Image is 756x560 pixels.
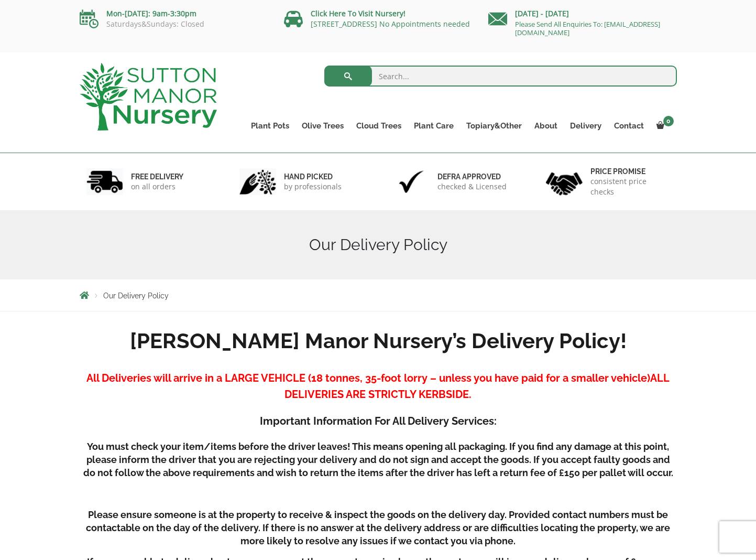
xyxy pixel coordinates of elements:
p: Saturdays&Sundays: Closed [80,20,268,28]
h5: You must check your item/items before the driver leaves! This means opening all packaging. If you... [80,440,677,479]
input: Search... [324,66,677,87]
img: 3.jpg [393,168,430,195]
img: 2.jpg [239,168,276,195]
span: Our Delivery Policy [103,292,169,300]
span: 0 [663,116,674,126]
a: Delivery [564,119,608,133]
a: Olive Trees [295,119,350,133]
p: on all orders [131,181,183,192]
img: 4.jpg [546,166,583,198]
img: 1.jpg [86,168,123,195]
p: checked & Licensed [437,181,507,192]
h6: Price promise [590,167,670,176]
a: 0 [650,119,677,133]
a: About [528,119,564,133]
p: [DATE] - [DATE] [488,7,677,20]
a: Contact [608,119,650,133]
h5: Please ensure someone is at the property to receive & inspect the goods on the delivery day. Prov... [80,508,677,547]
a: [STREET_ADDRESS] No Appointments needed [311,19,470,29]
a: Plant Care [408,119,460,133]
p: Mon-[DATE]: 9am-3:30pm [80,7,268,20]
img: logo [80,63,217,131]
h6: hand picked [284,172,342,181]
h6: FREE DELIVERY [131,172,183,181]
a: Please Send All Enquiries To: [EMAIL_ADDRESS][DOMAIN_NAME] [515,19,660,37]
h1: Our Delivery Policy [80,235,677,254]
nav: Breadcrumbs [80,291,677,299]
strong: Important Information For All Delivery Services: [260,415,497,427]
p: consistent price checks [590,176,670,197]
strong: All Deliveries will arrive in a LARGE VEHICLE (18 tonnes, 35-foot lorry – unless you have paid fo... [86,372,650,384]
a: Topiary&Other [460,119,528,133]
a: Plant Pots [245,119,295,133]
strong: [PERSON_NAME] Manor Nursery’s Delivery Policy! [130,328,627,353]
a: Click Here To Visit Nursery! [311,8,406,18]
a: Cloud Trees [350,119,408,133]
p: by professionals [284,181,342,192]
h6: Defra approved [437,172,507,181]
